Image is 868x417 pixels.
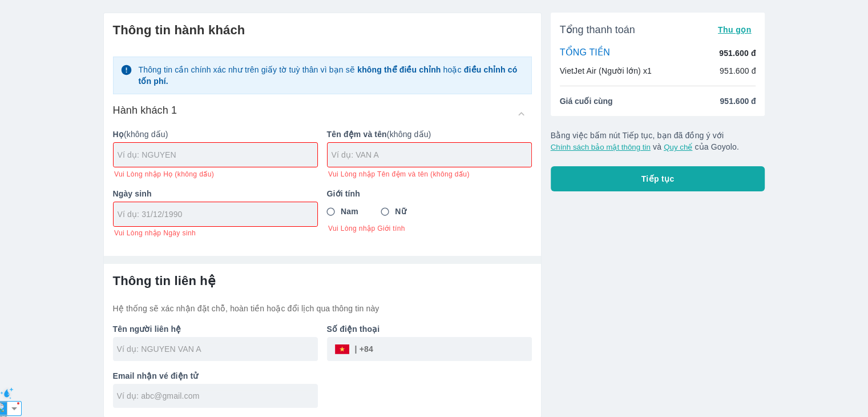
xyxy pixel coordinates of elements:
[551,143,651,151] button: Chính sách bảo mật thông tin
[113,371,199,380] b: Email nhận vé điện tử
[341,206,358,217] span: Nam
[560,95,613,107] span: Giá cuối cùng
[551,166,765,191] button: Tiếp tục
[395,206,406,217] span: Nữ
[113,22,532,38] h6: Thông tin hành khách
[327,129,532,140] p: (không dấu)
[328,224,532,233] span: Vui Lòng nhập Giới tính
[720,95,756,107] span: 951.600 đ
[113,273,532,289] h6: Thông tin liên hệ
[118,209,306,220] input: Ví dụ: 31/12/1990
[117,390,318,402] input: Ví dụ: abc@gmail.com
[114,228,196,238] span: Vui Lòng nhập Ngày sinh
[720,65,756,77] p: 951.600 đ
[113,130,124,139] b: Họ
[357,65,441,74] strong: không thể điều chỉnh
[113,303,532,314] p: Hệ thống sẽ xác nhận đặt chỗ, hoàn tiền hoặc đổi lịch qua thông tin này
[118,149,317,161] input: Ví dụ: NGUYEN
[332,149,531,161] input: Ví dụ: VAN A
[327,188,532,199] p: Giới tính
[560,23,635,37] span: Tổng thanh toán
[551,130,765,153] p: Bằng việc bấm nút Tiếp tục, bạn đã đồng ý với và của Goyolo.
[560,65,652,77] p: VietJet Air (Người lớn) x1
[718,25,752,34] span: Thu gọn
[114,170,214,179] span: Vui Lòng nhập Họ (không dấu)
[113,188,318,199] p: Ngày sinh
[713,22,756,38] button: Thu gọn
[113,324,181,334] b: Tên người liên hệ
[327,130,387,139] b: Tên đệm và tên
[664,143,692,151] button: Quy chế
[113,129,318,140] p: (không dấu)
[719,47,756,59] p: 951.600 đ
[328,170,470,179] span: Vui Lòng nhập Tên đệm và tên (không dấu)
[641,173,675,185] span: Tiếp tục
[113,103,177,117] h6: Hành khách 1
[117,343,318,355] input: Ví dụ: NGUYEN VAN A
[327,324,380,334] b: Số điện thoại
[138,64,524,87] p: Thông tin cần chính xác như trên giấy tờ tuỳ thân vì bạn sẽ hoặc
[560,47,610,59] p: TỔNG TIỀN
